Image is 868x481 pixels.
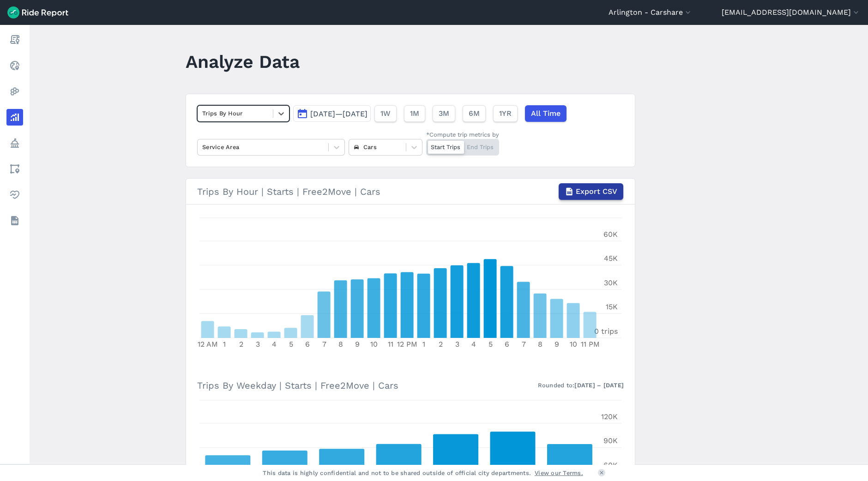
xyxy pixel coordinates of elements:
button: [DATE]—[DATE] [293,105,371,122]
tspan: 120K [601,412,618,421]
tspan: 11 PM [581,340,600,349]
button: All Time [525,105,567,122]
span: [DATE]—[DATE] [310,109,368,118]
button: 1W [374,105,397,122]
tspan: 4 [471,340,476,349]
a: Datasets [6,212,23,229]
div: *Compute trip metrics by [426,130,499,139]
div: Trips By Hour | Starts | Free2Move | Cars [197,183,624,200]
tspan: 8 [338,340,343,349]
tspan: 1 [422,340,425,349]
tspan: 9 [555,340,559,349]
tspan: 7 [322,340,326,349]
span: All Time [531,108,561,119]
tspan: 15K [606,302,618,311]
tspan: 6 [505,340,509,349]
button: 3M [433,105,455,122]
tspan: 60K [603,230,618,239]
tspan: 5 [289,340,293,349]
a: Realtime [6,57,23,74]
a: Health [6,186,23,203]
button: [EMAIL_ADDRESS][DOMAIN_NAME] [722,7,861,18]
tspan: 12 PM [397,340,417,349]
div: Rounded to: [538,381,624,390]
a: View our Terms. [535,469,583,477]
tspan: 10 [370,340,378,349]
button: 1YR [493,105,518,122]
a: Areas [6,161,23,177]
a: Analyze [6,109,23,126]
tspan: 60K [603,461,618,469]
span: 1M [410,108,419,119]
tspan: 11 [388,340,393,349]
tspan: 30K [604,278,618,287]
span: 1W [380,108,391,119]
tspan: 3 [256,340,260,349]
tspan: 45K [604,254,618,263]
tspan: 9 [355,340,360,349]
tspan: 0 trips [594,327,618,336]
tspan: 8 [538,340,542,349]
button: 6M [463,105,486,122]
tspan: 12 AM [198,340,218,349]
button: Arlington - Carshare [609,7,693,18]
strong: [DATE] – [DATE] [574,382,624,389]
span: 3M [439,108,449,119]
a: Report [6,31,23,48]
span: Export CSV [576,186,617,197]
tspan: 90K [603,436,618,445]
tspan: 2 [239,340,243,349]
tspan: 1 [223,340,226,349]
a: Heatmaps [6,83,23,100]
tspan: 7 [522,340,526,349]
tspan: 3 [455,340,459,349]
span: 6M [469,108,480,119]
h3: Trips By Weekday | Starts | Free2Move | Cars [197,373,624,398]
img: Ride Report [7,6,68,18]
tspan: 2 [439,340,443,349]
tspan: 6 [305,340,310,349]
span: 1YR [499,108,512,119]
button: 1M [404,105,425,122]
h1: Analyze Data [186,49,300,74]
button: Export CSV [559,183,623,200]
tspan: 4 [272,340,277,349]
tspan: 10 [570,340,577,349]
tspan: 5 [488,340,493,349]
a: Policy [6,135,23,151]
